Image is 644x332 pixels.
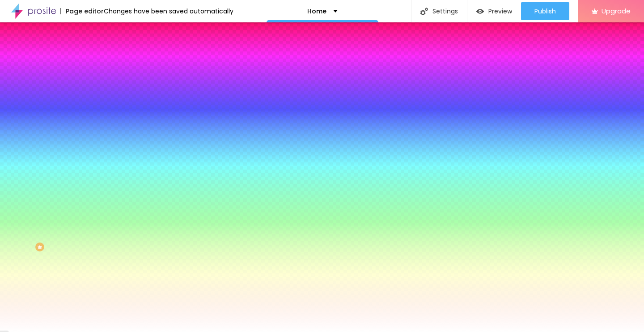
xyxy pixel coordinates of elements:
[488,8,512,15] span: Preview
[60,8,104,14] div: Page editor
[476,8,484,15] img: view-1.svg
[467,2,521,20] button: Preview
[104,8,233,14] div: Changes have been saved automatically
[307,8,326,14] p: Home
[602,7,631,15] span: Upgrade
[420,8,428,15] img: Icone
[521,2,569,20] button: Publish
[534,8,556,15] span: Publish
